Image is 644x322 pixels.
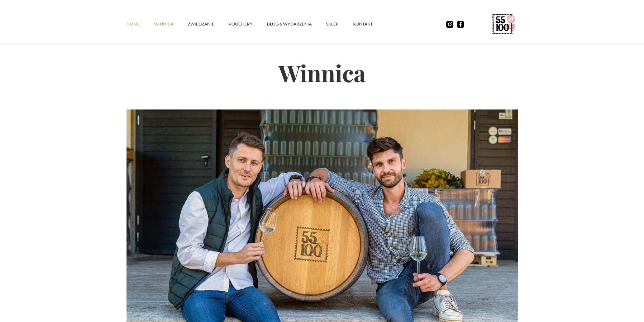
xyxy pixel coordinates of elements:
a: vouchery [229,13,267,35]
a: Blog & Wydarzenia [267,13,326,35]
a: SKLEP [326,13,353,35]
a: kontakt [353,13,387,35]
a: winnica [154,13,188,35]
a: ZWIEDZANIE [188,13,229,35]
a: Home [127,13,154,35]
h2: Winnica [127,36,518,109]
